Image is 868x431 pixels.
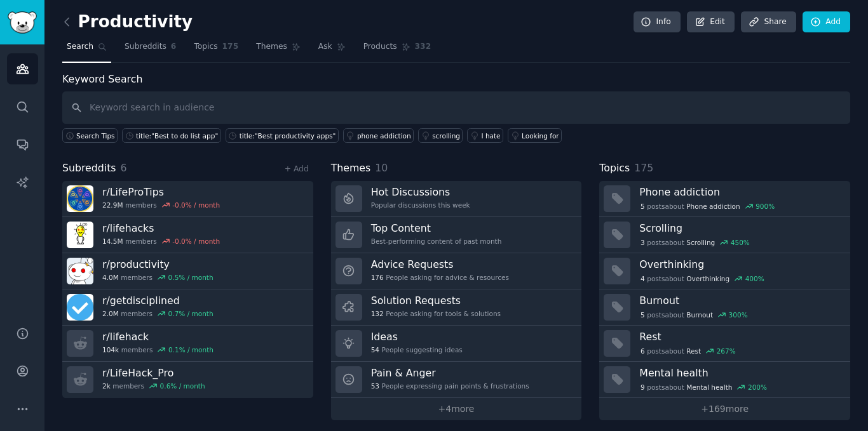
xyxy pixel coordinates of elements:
[331,181,582,217] a: Hot DiscussionsPopular discussions this week
[639,294,841,307] h3: Burnout
[318,41,332,53] span: Ask
[172,237,220,246] div: -0.0 % / month
[686,383,732,392] span: Mental health
[686,274,729,283] span: Overthinking
[240,131,336,140] div: title:"Best productivity apps"
[67,258,93,284] img: productivity
[641,274,645,283] span: 4
[122,128,221,143] a: title:"Best to do list app"
[359,37,435,63] a: Products332
[172,201,220,209] div: -0.0 % / month
[686,310,713,319] span: Burnout
[314,37,350,63] a: Ask
[125,41,166,53] span: Subreddits
[599,362,850,398] a: Mental health9postsaboutMental health200%
[639,330,841,343] h3: Rest
[371,330,463,343] h3: Ideas
[686,202,740,211] span: Phone addiction
[641,347,645,355] span: 6
[599,161,630,176] span: Topics
[371,201,470,209] div: Popular discussions this week
[62,161,116,176] span: Subreddits
[371,366,529,380] h3: Pain & Anger
[686,238,715,247] span: Scrolling
[331,253,582,289] a: Advice Requests176People asking for advice & resources
[687,11,735,33] a: Edit
[62,217,313,253] a: r/lifehacks14.5Mmembers-0.0% / month
[418,128,463,143] a: scrolling
[331,217,582,253] a: Top ContentBest-performing content of past month
[371,273,384,282] span: 176
[331,161,371,176] span: Themes
[639,366,841,380] h3: Mental health
[102,345,119,354] span: 104k
[136,131,218,140] div: title:"Best to do list app"
[639,222,841,235] h3: Scrolling
[522,131,559,140] div: Looking for
[641,310,645,319] span: 5
[331,326,582,362] a: Ideas54People suggesting ideas
[639,237,750,248] div: post s about
[102,345,214,354] div: members
[357,131,411,140] div: phone addiction
[160,381,205,390] div: 0.6 % / month
[371,309,384,318] span: 132
[686,347,701,355] span: Rest
[371,294,501,307] h3: Solution Requests
[102,273,214,282] div: members
[121,162,127,174] span: 6
[171,41,177,53] span: 6
[62,73,142,85] label: Keyword Search
[371,273,509,282] div: People asking for advice & resources
[285,164,309,173] a: + Add
[168,345,214,354] div: 0.1 % / month
[343,128,414,143] a: phone addiction
[363,41,397,53] span: Products
[415,41,431,53] span: 332
[717,347,736,355] div: 267 %
[641,202,645,211] span: 5
[371,258,509,271] h3: Advice Requests
[639,273,765,284] div: post s about
[639,309,749,321] div: post s about
[168,273,214,282] div: 0.5 % / month
[102,237,220,246] div: members
[102,294,214,307] h3: r/ getdisciplined
[331,362,582,398] a: Pain & Anger53People expressing pain points & frustrations
[371,237,502,246] div: Best-performing content of past month
[375,162,388,174] span: 10
[189,37,243,63] a: Topics175
[634,11,681,33] a: Info
[432,131,460,140] div: scrolling
[102,366,205,380] h3: r/ LifeHack_Pro
[745,274,764,283] div: 400 %
[371,345,463,354] div: People suggesting ideas
[226,128,339,143] a: title:"Best productivity apps"
[639,345,736,357] div: post s about
[371,381,379,390] span: 53
[102,201,123,209] span: 22.9M
[62,326,313,362] a: r/lifehack104kmembers0.1% / month
[120,37,180,63] a: Subreddits6
[639,201,776,212] div: post s about
[741,11,796,33] a: Share
[102,258,214,271] h3: r/ productivity
[102,185,220,199] h3: r/ LifeProTips
[67,41,93,53] span: Search
[256,41,287,53] span: Themes
[756,202,775,211] div: 900 %
[639,185,841,199] h3: Phone addiction
[331,289,582,326] a: Solution Requests132People asking for tools & solutions
[62,37,111,63] a: Search
[222,41,239,53] span: 175
[641,383,645,392] span: 9
[102,330,214,343] h3: r/ lifehack
[371,345,379,354] span: 54
[102,381,205,390] div: members
[62,362,313,398] a: r/LifeHack_Pro2kmembers0.6% / month
[102,381,111,390] span: 2k
[102,237,123,246] span: 14.5M
[62,91,850,124] input: Keyword search in audience
[67,222,93,248] img: lifehacks
[102,309,119,318] span: 2.0M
